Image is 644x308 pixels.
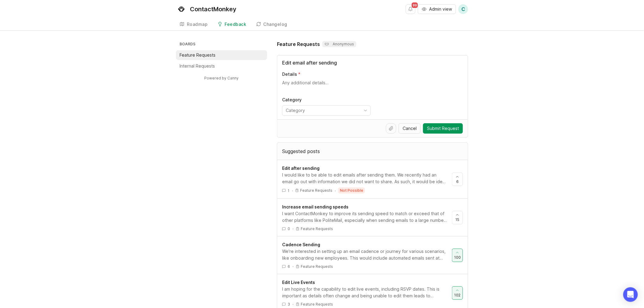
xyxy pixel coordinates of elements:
[423,123,463,134] button: Submit Request
[458,4,468,14] button: C
[406,4,415,14] button: Notifications
[277,143,468,160] div: Suggested posts
[282,105,371,116] div: toggle menu
[300,188,332,193] p: Feature Requests
[335,188,336,193] div: ·
[176,50,267,60] a: Feature Requests
[282,97,371,103] p: Category
[286,107,360,114] input: Category
[282,204,348,209] span: Increase email sending speeds
[282,279,452,307] a: Edit Live EventsI am hoping for the capability to edit live events, including RSVP dates. This is...
[187,22,208,26] div: Roadmap
[340,188,363,193] p: not possible
[452,211,463,224] button: 15
[282,71,297,77] p: Details
[292,188,293,193] div: ·
[623,287,638,302] div: Open Intercom Messenger
[282,210,447,224] div: I want ContactMonkey to improve its sending speed to match or exceed that of other platforms like...
[282,248,447,261] div: We're interested in setting up an email cadence or journey for various scenarios, like onboarding...
[282,59,463,66] input: Title
[264,22,288,26] div: Changelog
[277,40,320,48] h1: Feature Requests
[454,292,461,298] span: 102
[301,226,333,231] p: Feature Requests
[180,52,215,58] p: Feature Requests
[452,173,463,186] button: 6
[325,42,354,47] p: Anonymous
[282,165,452,194] a: Edit after sendingI would like to be able to edit emails after sending them. We recently had an e...
[452,249,463,262] button: 100
[454,255,461,260] span: 100
[282,80,463,92] textarea: Details
[282,241,452,269] a: Cadence SendingWe're interested in setting up an email cadence or journey for various scenarios, ...
[204,75,240,82] a: Powered by Canny
[282,286,447,299] div: I am hoping for the capability to edit live events, including RSVP dates. This is important as de...
[452,286,463,300] button: 102
[282,242,320,247] span: Cadence Sending
[461,5,465,13] span: C
[180,63,215,69] p: Internal Requests
[301,302,333,307] p: Feature Requests
[301,264,333,269] p: Feature Requests
[288,302,290,307] span: 3
[403,125,417,131] span: Cancel
[292,226,293,231] div: ·
[282,280,315,285] span: Edit Live Events
[214,18,250,31] a: Feedback
[288,188,289,193] span: 1
[456,179,459,184] span: 6
[412,2,418,8] span: 99
[288,226,290,231] span: 0
[190,6,236,12] div: ContactMonkey
[178,40,267,49] h3: Boards
[225,22,247,26] div: Feedback
[282,166,320,171] span: Edit after sending
[429,6,452,12] span: Admin view
[176,61,267,71] a: Internal Requests
[361,108,370,113] svg: toggle icon
[176,18,212,31] a: Roadmap
[418,4,456,14] button: Admin view
[288,264,290,269] span: 6
[253,18,291,31] a: Changelog
[456,217,460,222] span: 15
[282,172,447,185] div: I would like to be able to edit emails after sending them. We recently had an email go out with i...
[399,123,421,134] button: Cancel
[292,302,293,307] div: ·
[292,264,293,269] div: ·
[282,204,452,231] a: Increase email sending speedsI want ContactMonkey to improve its sending speed to match or exceed...
[176,4,187,15] img: ContactMonkey logo
[427,125,459,131] span: Submit Request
